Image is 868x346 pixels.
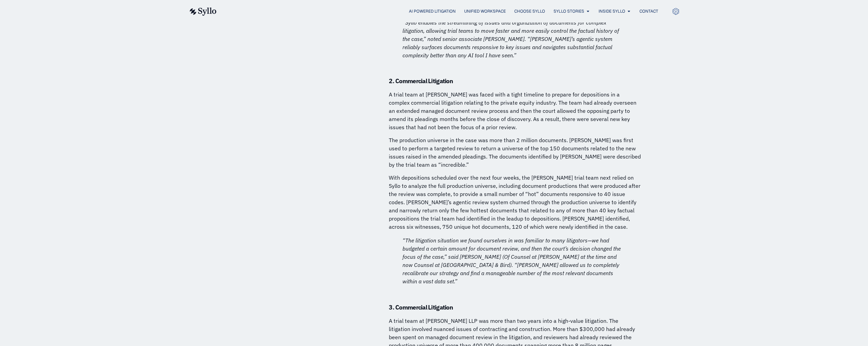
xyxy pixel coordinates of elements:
a: Inside Syllo [599,8,625,14]
a: Contact [639,8,658,14]
img: syllo [189,7,217,16]
div: Menu Toggle [230,8,658,15]
strong: 2. Commercial Litigation [389,77,453,85]
strong: 3. Commercial Litigation [389,303,453,311]
p: With depositions scheduled over the next four weeks, the [PERSON_NAME] trial team next relied on ... [389,174,641,231]
a: AI Powered Litigation [409,8,456,14]
p: A trial team at [PERSON_NAME] was faced with a tight timeline to prepare for depositions in a com... [389,90,641,131]
em: “The litigation situation we found ourselves in was familiar to many litigators—we had budgeted a... [402,237,621,285]
a: Unified Workspace [464,8,506,14]
nav: Menu [230,8,658,15]
em: “Syllo enables the streamlining of issues and organization of documents for complex litigation, a... [402,19,619,59]
p: The production universe in the case was more than 2 million documents. [PERSON_NAME] was first us... [389,136,641,169]
a: Syllo Stories [554,8,584,14]
a: Choose Syllo [514,8,545,14]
